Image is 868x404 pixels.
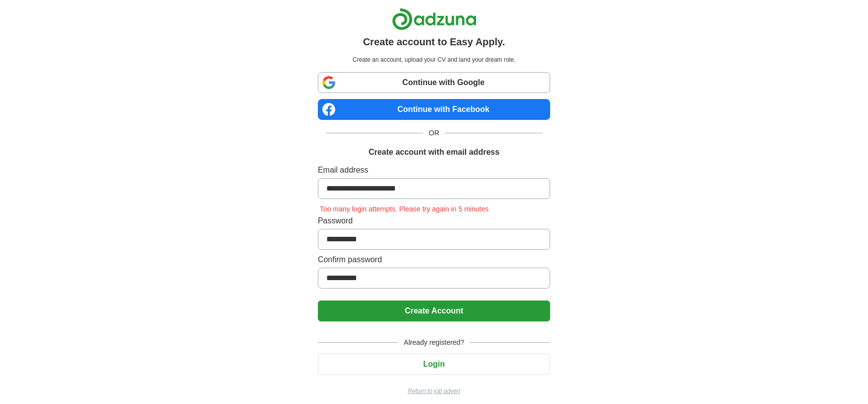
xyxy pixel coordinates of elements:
span: OR [423,128,445,138]
a: Login [318,360,550,368]
h1: Create account to Easy Apply. [363,34,505,49]
label: Email address [318,164,550,176]
a: Continue with Google [318,72,550,93]
h1: Create account with email address [369,146,499,158]
a: Return to job advert [318,387,550,396]
span: Already registered? [398,337,470,348]
button: Login [318,354,550,375]
button: Create Account [318,301,550,321]
p: Create an account, upload your CV and land your dream role. [320,55,548,64]
img: Adzuna logo [392,8,477,30]
label: Confirm password [318,254,550,266]
a: Continue with Facebook [318,99,550,120]
span: Too many login attempts. Please try again in 5 minutes [318,205,490,213]
label: Password [318,215,550,227]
